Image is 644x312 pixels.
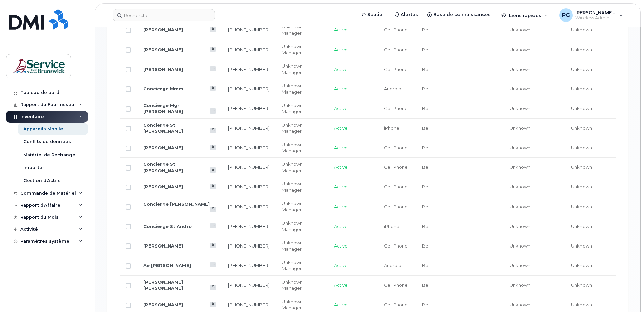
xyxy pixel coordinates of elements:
span: Unknown [571,125,592,131]
a: Concierge St [PERSON_NAME] [143,122,183,134]
span: Cell Phone [384,164,408,170]
span: Unknown [571,282,592,288]
a: View Last Bill [210,285,216,290]
a: View Last Bill [210,207,216,212]
a: View Last Bill [210,262,216,267]
div: Unknown Manager [282,141,322,154]
span: Unknown [571,86,592,92]
span: Active [334,263,348,268]
div: Unknown Manager [282,43,322,56]
span: Active [334,184,348,189]
a: Concierge Mgr [PERSON_NAME] [143,103,183,114]
span: Unknown [510,243,530,249]
span: Unknown [571,27,592,32]
span: Unknown [510,27,530,32]
div: Unknown Manager [282,181,322,193]
span: Cell Phone [384,27,408,32]
span: Active [334,125,348,131]
div: Unknown Manager [282,102,322,115]
span: Bell [422,86,430,92]
span: Unknown [571,204,592,209]
span: Unknown [510,145,530,150]
a: [PHONE_NUMBER] [228,125,270,131]
div: Unknown Manager [282,220,322,232]
a: [PERSON_NAME] [143,145,183,150]
span: Unknown [510,125,530,131]
a: [PERSON_NAME] [143,67,183,72]
span: Unknown [510,282,530,288]
span: Bell [422,47,430,52]
a: Concierge Mmm [143,86,183,92]
div: Unknown Manager [282,122,322,134]
a: Concierge [PERSON_NAME] [143,201,210,207]
span: Unknown [510,47,530,52]
span: Unknown [571,164,592,170]
span: [PERSON_NAME] (DSF-NO) [575,10,616,15]
a: [PERSON_NAME] [PERSON_NAME] [143,279,183,291]
a: [PHONE_NUMBER] [228,67,270,72]
span: Unknown [571,224,592,229]
a: Alertes [390,8,423,21]
span: Unknown [571,145,592,150]
span: Active [334,145,348,150]
a: Concierge St André [143,224,192,229]
span: Bell [422,125,430,131]
a: [PHONE_NUMBER] [228,224,270,229]
a: View Last Bill [210,302,216,307]
div: Unknown Manager [282,161,322,174]
a: [PHONE_NUMBER] [228,243,270,249]
span: Bell [422,164,430,170]
span: Unknown [571,184,592,189]
span: Unknown [510,204,530,209]
a: [PHONE_NUMBER] [228,86,270,92]
a: [PHONE_NUMBER] [228,204,270,209]
span: Alertes [401,11,418,18]
span: Android [384,263,401,268]
span: Unknown [571,67,592,72]
a: View Last Bill [210,108,216,113]
a: [PERSON_NAME] [143,184,183,189]
span: Liens rapides [509,12,541,18]
span: Unknown [510,184,530,189]
span: Cell Phone [384,282,408,288]
a: View Last Bill [210,223,216,228]
span: Cell Phone [384,145,408,150]
a: View Last Bill [210,128,216,133]
a: [PHONE_NUMBER] [228,27,270,32]
span: Unknown [510,263,530,268]
a: [PERSON_NAME] [143,243,183,249]
a: View Last Bill [210,243,216,248]
a: [PERSON_NAME] [143,302,183,307]
span: Active [334,302,348,307]
span: Active [334,243,348,249]
span: Unknown [571,302,592,307]
a: [PHONE_NUMBER] [228,145,270,150]
a: [PHONE_NUMBER] [228,47,270,52]
span: Bell [422,106,430,111]
span: Cell Phone [384,302,408,307]
a: [PHONE_NUMBER] [228,263,270,268]
span: iPhone [384,224,399,229]
span: Bell [422,145,430,150]
a: View Last Bill [210,184,216,189]
span: Unknown [571,47,592,52]
span: Active [334,224,348,229]
span: Unknown [510,224,530,229]
span: Cell Phone [384,184,408,189]
a: [PHONE_NUMBER] [228,184,270,189]
span: Active [334,27,348,32]
span: Bell [422,67,430,72]
span: Unknown [510,67,530,72]
a: Soutien [357,8,390,21]
span: Base de connaissances [433,11,491,18]
a: Concierge St [PERSON_NAME] [143,161,183,173]
span: iPhone [384,125,399,131]
div: Unknown Manager [282,279,322,291]
div: Unknown Manager [282,63,322,75]
a: [PERSON_NAME] [143,27,183,32]
span: Active [334,67,348,72]
span: Unknown [510,86,530,92]
span: Soutien [367,11,386,18]
a: [PERSON_NAME] [143,47,183,52]
a: Base de connaissances [423,8,495,21]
